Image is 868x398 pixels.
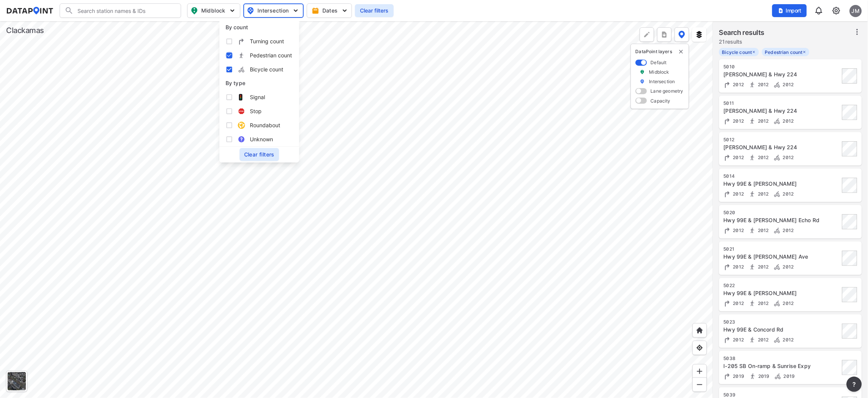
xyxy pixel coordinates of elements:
span: 2012 [781,300,794,306]
img: 5YPKRKmlfpI5mqlR8AD95paCi+0kK1fRFDJSaMmawlwaeJcJwk9O2fotCW5ve9gAAAAASUVORK5CYII= [229,7,236,14]
span: 2012 [731,337,744,343]
div: Toggle basemap [6,371,27,392]
img: xqJnZQTG2JQi0x5lvmkeSNbbgIiQD62bqHG8IfrOzanD0FsRdYrij6fAAAAAElFTkSuQmCC [661,31,668,38]
label: Intersection [649,78,675,85]
span: 2012 [756,227,769,233]
img: Turning count [724,336,731,344]
img: Pedestrian count [749,373,757,380]
img: close-external-leyer.3061a1c7.svg [678,49,684,55]
div: Hwy 99E & Roethe Rd [724,289,840,297]
div: Clackamas [6,25,44,36]
div: Zoom out [693,377,707,392]
label: Midblock [649,69,669,75]
img: suPEDneF1ANEx06wAAAAASUVORK5CYII= [238,52,245,59]
img: Roundabout [238,122,245,129]
span: 2012 [756,191,769,197]
button: External layers [692,27,707,42]
label: Bicycle count [719,48,759,56]
img: Bicycle count [774,373,782,380]
img: calendar-gold.39a51dde.svg [312,7,319,14]
button: DataPoint layers [675,27,689,42]
button: delete [678,49,684,55]
div: 5022 [724,283,840,289]
img: Turning count [724,190,731,198]
img: Signal [238,93,245,101]
img: cids17cp3yIFEOpj3V8A9qJSH103uA521RftCD4eeui4ksIb+krbm5XvIjxD52OS6NWLn9gAAAAAElFTkSuQmCC [832,6,841,15]
input: Search [74,5,176,17]
img: Pedestrian count [749,81,756,88]
img: dataPointLogo.9353c09d.svg [6,7,54,14]
label: Default [651,59,667,66]
span: Clear filters [244,151,275,158]
span: 2012 [756,82,769,87]
button: Dates [307,3,352,18]
div: Hwy 99E & Courtney Rd [724,180,840,188]
span: 2012 [731,118,744,124]
span: 2012 [781,191,794,197]
img: marker_Midblock.5ba75e30.svg [640,69,645,75]
span: Clear filters [360,7,389,14]
div: I-205 SB On-ramp & Sunrise Expy [724,362,840,370]
div: 5020 [724,210,840,216]
img: Bicycle count [773,190,781,198]
div: Webster Rd & Hwy 224 [724,71,840,78]
div: 5023 [724,319,840,325]
label: Capacity [651,98,671,104]
span: 2012 [781,337,794,343]
p: By type [226,79,293,87]
img: Turning count [724,300,731,307]
img: layers.ee07997e.svg [696,31,703,38]
img: 7K01r2qsw60LNcdBYj7r8aMLn5lIBENstXqsOx8BxqW1n4f0TpEKwOABwAf8x8P1PpqgAgPLKjHQyEIZroKu1WyMf4lYveRly... [238,66,245,73]
img: Stop [238,107,245,115]
a: Import [772,7,810,14]
span: 2019 [782,373,795,379]
div: 5012 [724,137,840,143]
img: marker_Intersection.6861001b.svg [640,78,645,85]
img: Unknown [238,136,245,143]
p: By count [226,24,293,31]
img: Turning count [724,154,731,161]
div: Hwy 99E & Glen Echo Rd [724,216,840,224]
span: 2012 [731,264,744,270]
img: Pedestrian count [749,300,756,307]
div: 5038 [724,355,840,362]
img: Turning count [724,227,731,234]
img: Turning count [724,263,731,271]
img: EXHE7HSyln9AEgfAt3MXZNtyHIFksAAAAASUVORK5CYII= [238,38,245,45]
img: Pedestrian count [749,117,756,125]
img: Pedestrian count [749,190,756,198]
span: 2012 [731,155,744,160]
img: 5YPKRKmlfpI5mqlR8AD95paCi+0kK1fRFDJSaMmawlwaeJcJwk9O2fotCW5ve9gAAAAASUVORK5CYII= [341,7,349,14]
span: 2012 [781,264,794,270]
button: Clear filters [240,148,279,161]
button: more [657,27,672,42]
label: Search results [719,27,765,38]
span: 2012 [731,300,744,306]
span: 2012 [756,118,769,124]
div: 5010 [724,64,840,70]
img: Bicycle count [773,300,781,307]
img: file_add.62c1e8a2.svg [778,8,784,14]
img: Bicycle count [773,227,781,234]
img: Pedestrian count [749,336,756,344]
div: Rusk Rd & Hwy 224 [724,107,840,115]
div: Hwy 99E & Concord Rd [724,326,840,333]
img: zeq5HYn9AnE9l6UmnFLPAAAAAElFTkSuQmCC [696,344,704,352]
img: MAAAAAElFTkSuQmCC [696,381,704,389]
img: +Dz8AAAAASUVORK5CYII= [643,31,651,38]
div: Polygon tool [640,27,654,42]
img: +XpAUvaXAN7GudzAAAAAElFTkSuQmCC [696,327,704,334]
img: 5YPKRKmlfpI5mqlR8AD95paCi+0kK1fRFDJSaMmawlwaeJcJwk9O2fotCW5ve9gAAAAASUVORK5CYII= [292,7,300,14]
button: Midblock [187,3,240,18]
span: Dates [313,7,347,14]
img: Bicycle count [773,263,781,271]
img: Turning count [724,117,731,125]
div: 5021 [724,246,840,252]
span: 2012 [731,82,744,87]
span: Intersection [247,6,298,15]
span: Stop [250,107,262,115]
div: 5039 [724,392,840,398]
button: more [847,377,862,392]
span: 2019 [731,373,745,379]
img: Pedestrian count [749,227,756,234]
